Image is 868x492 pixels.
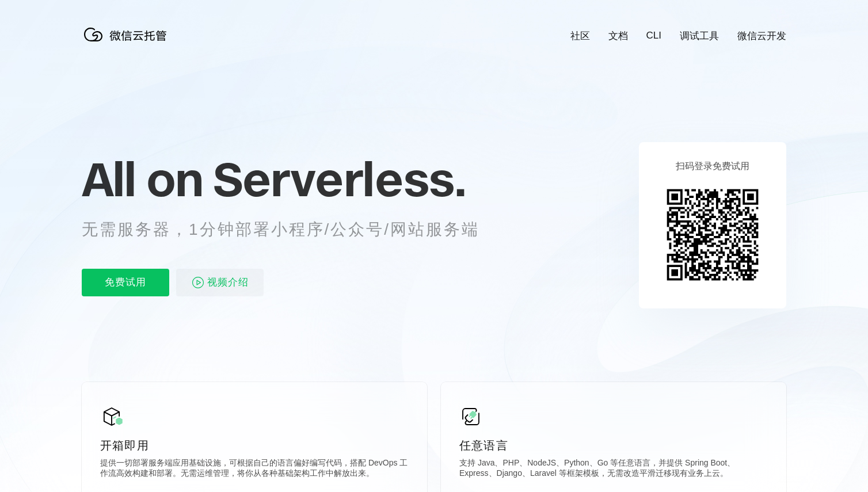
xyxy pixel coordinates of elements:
a: CLI [646,30,661,41]
a: 调试工具 [680,29,719,43]
p: 开箱即用 [100,437,409,453]
p: 扫码登录免费试用 [676,161,749,173]
p: 提供一切部署服务端应用基础设施，可根据自己的语言偏好编写代码，搭配 DevOps 工作流高效构建和部署。无需运维管理，将你从各种基础架构工作中解放出来。 [100,458,409,481]
p: 无需服务器，1分钟部署小程序/公众号/网站服务端 [82,218,501,241]
p: 任意语言 [459,437,768,453]
img: 微信云托管 [82,23,174,46]
a: 微信云开发 [737,29,786,43]
span: 视频介绍 [207,269,249,296]
span: Serverless. [213,150,466,208]
p: 支持 Java、PHP、NodeJS、Python、Go 等任意语言，并提供 Spring Boot、Express、Django、Laravel 等框架模板，无需改造平滑迁移现有业务上云。 [459,458,768,481]
img: video_play.svg [191,276,205,289]
span: All on [82,150,202,208]
p: 免费试用 [82,269,169,296]
a: 社区 [570,29,590,43]
a: 文档 [608,29,628,43]
a: 微信云托管 [82,38,174,48]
